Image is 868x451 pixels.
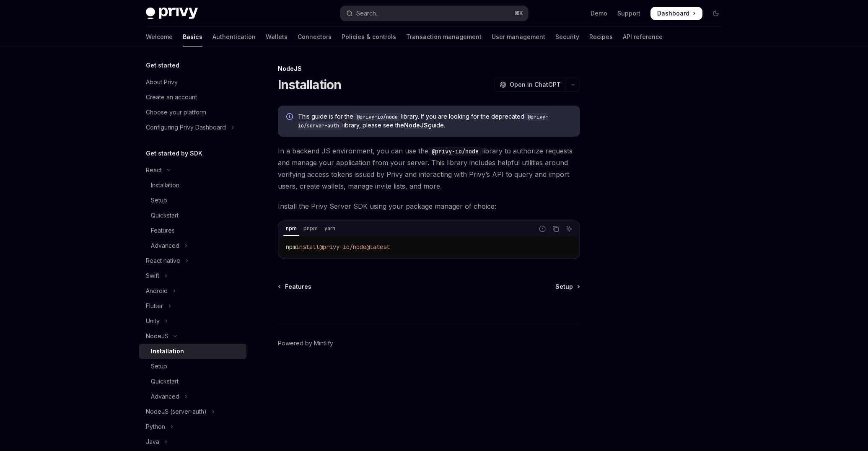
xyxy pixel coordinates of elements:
[657,9,689,18] span: Dashboard
[537,223,548,234] button: Report incorrect code
[404,122,428,129] a: NodeJS
[139,314,246,329] button: Toggle Unity section
[139,404,246,419] button: Toggle NodeJS (server-auth) section
[146,27,173,47] a: Welcome
[286,113,295,122] svg: Info
[266,27,288,47] a: Wallets
[146,316,160,326] div: Unity
[151,241,179,251] div: Advanced
[146,422,165,432] div: Python
[650,7,702,20] a: Dashboard
[322,223,338,233] div: yarn
[278,339,333,347] a: Powered by Mintlify
[151,180,179,190] div: Installation
[617,9,640,18] a: Support
[139,329,246,344] button: Toggle NodeJS section
[146,165,162,175] div: React
[139,178,246,193] a: Installation
[340,6,528,21] button: Open search
[146,148,202,158] h5: Get started by SDK
[139,298,246,314] button: Toggle Flutter section
[283,223,299,233] div: npm
[146,8,198,19] img: dark logo
[285,283,311,291] span: Features
[151,391,179,402] div: Advanced
[139,223,246,238] a: Features
[555,283,573,291] span: Setup
[139,374,246,389] a: Quickstart
[514,10,523,17] span: ⌘ K
[591,9,607,18] a: Demo
[296,243,319,251] span: install
[146,92,197,102] div: Create an account
[589,27,613,47] a: Recipes
[301,223,320,233] div: pnpm
[139,208,246,223] a: Quickstart
[298,113,548,130] code: @privy-io/server-auth
[139,90,246,105] a: Create an account
[146,256,180,266] div: React native
[146,407,207,417] div: NodeJS (server-auth)
[183,27,202,47] a: Basics
[278,200,580,212] span: Install the Privy Server SDK using your package manager of choice:
[146,301,163,311] div: Flutter
[279,283,311,291] a: Features
[139,253,246,268] button: Toggle React native section
[146,77,178,87] div: About Privy
[139,389,246,404] button: Toggle Advanced section
[139,419,246,434] button: Toggle Python section
[406,27,482,47] a: Transaction management
[151,195,167,205] div: Setup
[353,113,401,121] code: @privy-io/node
[298,27,332,47] a: Connectors
[564,223,575,234] button: Ask AI
[139,359,246,374] a: Setup
[151,210,179,220] div: Quickstart
[428,147,482,156] code: @privy-io/node
[151,376,179,386] div: Quickstart
[356,8,380,18] div: Search...
[278,77,342,92] h1: Installation
[550,223,561,234] button: Copy the contents from the code block
[151,346,184,356] div: Installation
[146,122,226,132] div: Configuring Privy Dashboard
[139,75,246,90] a: About Privy
[139,434,246,449] button: Toggle Java section
[146,271,159,281] div: Swift
[146,60,179,70] h5: Get started
[139,344,246,359] a: Installation
[146,331,168,341] div: NodeJS
[139,163,246,178] button: Toggle React section
[278,145,580,192] span: In a backend JS environment, you can use the library to authorize requests and manage your applic...
[623,27,663,47] a: API reference
[278,65,580,73] div: NodeJS
[555,27,579,47] a: Security
[146,437,159,447] div: Java
[298,112,572,130] span: This guide is for the library. If you are looking for the deprecated library, please see the guide.
[139,238,246,253] button: Toggle Advanced section
[555,283,579,291] a: Setup
[139,120,246,135] button: Toggle Configuring Privy Dashboard section
[286,243,296,251] span: npm
[139,193,246,208] a: Setup
[492,27,545,47] a: User management
[151,225,175,236] div: Features
[146,286,168,296] div: Android
[139,268,246,283] button: Toggle Swift section
[139,105,246,120] a: Choose your platform
[146,107,206,117] div: Choose your platform
[510,80,561,89] span: Open in ChatGPT
[151,361,167,371] div: Setup
[494,78,566,92] button: Open in ChatGPT
[319,243,390,251] span: @privy-io/node@latest
[342,27,396,47] a: Policies & controls
[212,27,256,47] a: Authentication
[709,7,723,20] button: Toggle dark mode
[139,283,246,298] button: Toggle Android section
